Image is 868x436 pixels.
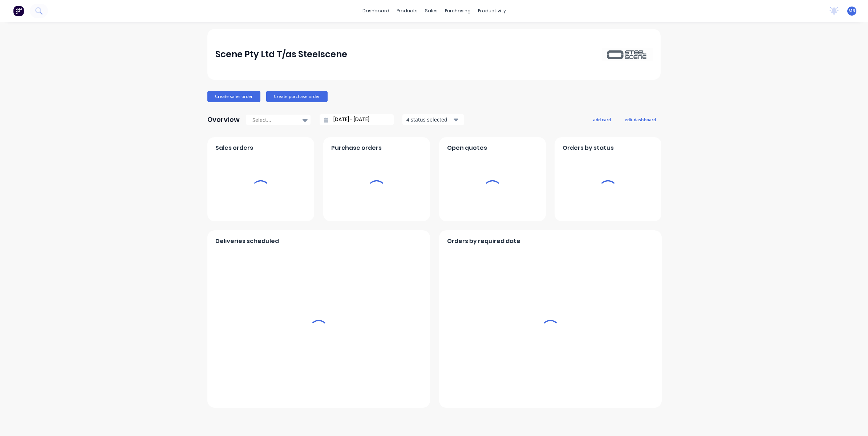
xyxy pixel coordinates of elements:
button: edit dashboard [620,115,661,124]
button: Create sales order [207,91,260,102]
a: dashboard [359,5,393,16]
div: purchasing [441,5,474,16]
span: Sales orders [215,144,253,152]
span: Open quotes [447,144,487,152]
span: MR [848,8,855,14]
img: Factory [13,5,24,16]
div: products [393,5,421,16]
button: 4 status selected [402,114,464,125]
span: Purchase orders [331,144,382,152]
div: productivity [474,5,510,16]
span: Deliveries scheduled [215,237,279,246]
div: Scene Pty Ltd T/as Steelscene [215,47,347,62]
img: Scene Pty Ltd T/as Steelscene [602,48,653,61]
button: Create purchase order [266,91,328,102]
button: add card [588,115,616,124]
div: sales [421,5,441,16]
div: Overview [207,112,240,127]
div: 4 status selected [406,116,452,123]
span: Orders by required date [447,237,520,246]
span: Orders by status [563,144,614,152]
